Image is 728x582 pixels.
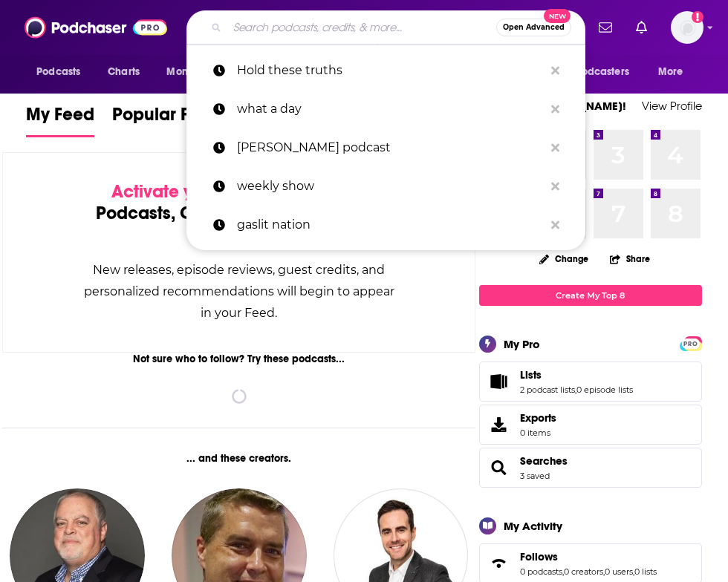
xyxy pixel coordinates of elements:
p: Andrew yang podcast [237,128,544,167]
a: Searches [484,457,514,478]
span: Exports [520,411,556,425]
div: My Activity [504,519,562,533]
a: [PERSON_NAME] podcast [186,128,585,167]
a: Exports [479,405,702,445]
span: Podcasts [36,62,80,82]
span: , [562,566,564,577]
span: Charts [108,62,140,82]
a: 0 podcasts [520,566,562,577]
span: More [658,62,683,82]
a: Searches [520,454,568,468]
span: Lists [520,368,542,382]
span: My Feed [26,103,94,134]
button: open menu [156,58,238,86]
a: Popular Feed [112,103,221,137]
span: Monitoring [166,62,219,82]
span: Follows [520,550,558,563]
a: weekly show [186,167,585,206]
a: what a day [186,90,585,128]
a: 0 lists [634,566,657,577]
span: PRO [682,339,700,350]
a: Show notifications dropdown [593,15,618,40]
span: , [633,566,634,577]
button: open menu [548,58,651,86]
input: Search podcasts, credits, & more... [227,16,496,39]
div: Search podcasts, credits, & more... [186,10,585,45]
a: My Feed [26,103,94,137]
p: weekly show [237,167,544,206]
img: User Profile [671,11,703,44]
a: gaslit nation [186,206,585,244]
span: Open Advanced [503,24,565,31]
a: Show notifications dropdown [630,15,653,40]
div: New releases, episode reviews, guest credits, and personalized recommendations will begin to appe... [77,259,400,324]
button: Open AdvancedNew [496,19,571,36]
img: Podchaser - Follow, Share and Rate Podcasts [25,13,167,42]
a: 3 saved [520,471,550,481]
span: Exports [484,414,514,435]
div: My Pro [504,337,540,351]
a: 0 users [605,566,633,577]
button: open menu [648,58,702,86]
button: Share [609,244,651,273]
span: For Podcasters [558,62,629,82]
p: Hold these truths [237,51,544,90]
span: Logged in as gbrussel [671,11,703,44]
a: Charts [98,58,149,86]
a: 0 episode lists [576,385,633,395]
span: Searches [479,448,702,488]
a: 0 creators [564,566,603,577]
span: Popular Feed [112,103,221,134]
span: , [575,385,576,395]
button: Show profile menu [671,11,703,44]
span: 0 items [520,428,556,438]
p: gaslit nation [237,206,544,244]
button: open menu [26,58,100,86]
a: Lists [520,368,633,382]
span: Lists [479,362,702,402]
span: Activate your Feed [111,180,264,203]
a: Follows [484,553,514,574]
a: Create My Top 8 [479,285,702,305]
a: Follows [520,550,657,563]
span: New [544,9,571,23]
div: by following Podcasts, Creators, Lists, and other Users! [77,181,400,246]
a: PRO [682,337,700,348]
button: Change [530,249,597,268]
div: Not sure who to follow? Try these podcasts... [2,353,475,365]
span: , [603,566,605,577]
a: Lists [484,371,514,392]
svg: Add a profile image [692,11,703,23]
div: ... and these creators. [2,452,475,465]
p: what a day [237,90,544,128]
a: View Profile [642,99,702,113]
a: 2 podcast lists [520,385,575,395]
a: Hold these truths [186,51,585,90]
